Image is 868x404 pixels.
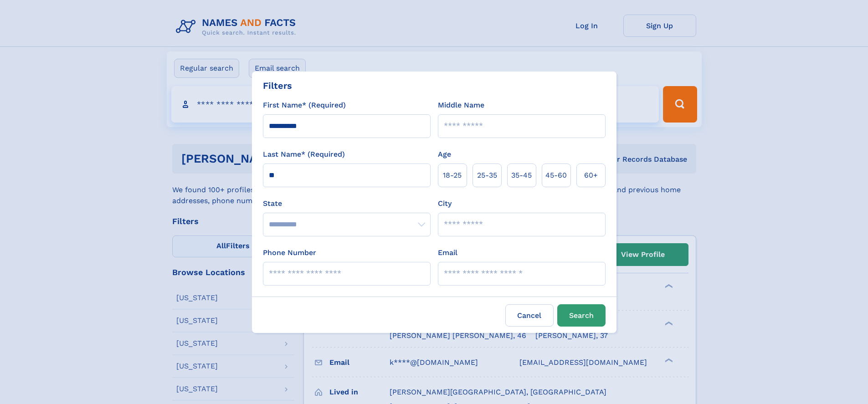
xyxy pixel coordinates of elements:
label: State [263,198,431,209]
span: 25‑35 [477,170,497,181]
label: First Name* (Required) [263,100,346,111]
label: Middle Name [438,100,484,111]
label: Email [438,247,457,258]
label: Age [438,149,451,160]
button: Search [557,304,606,327]
label: City [438,198,452,209]
span: 18‑25 [443,170,462,181]
span: 45‑60 [545,170,567,181]
label: Last Name* (Required) [263,149,345,160]
span: 35‑45 [511,170,532,181]
label: Phone Number [263,247,316,258]
label: Cancel [505,304,554,327]
div: Filters [263,79,292,92]
span: 60+ [584,170,598,181]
